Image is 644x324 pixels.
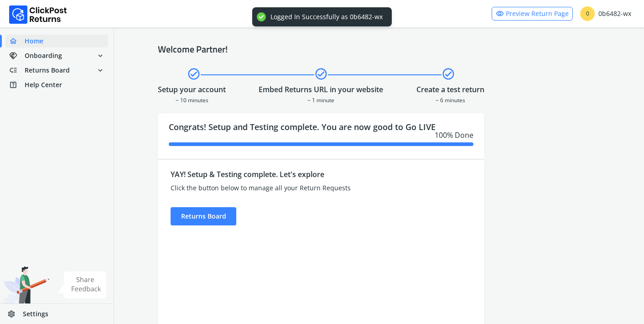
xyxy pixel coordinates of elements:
[169,130,473,141] div: 100 % Done
[416,84,484,95] div: Create a test return
[441,66,455,82] span: check_circle
[9,64,25,77] span: low_priority
[158,44,600,55] h4: Welcome Partner!
[57,272,107,298] img: share feedback
[187,66,201,82] span: check_circle
[25,37,43,46] span: Home
[5,78,108,91] a: help_centerHelp Center
[492,7,573,21] a: visibilityPreview Return Page
[496,7,504,20] span: visibility
[158,95,226,104] div: ~ 10 minutes
[25,66,70,75] span: Returns Board
[158,113,484,159] div: Congrats! Setup and Testing complete. You are now good to Go LIVE
[259,95,383,104] div: ~ 1 minute
[314,66,328,82] span: check_circle
[171,207,236,225] div: Returns Board
[158,84,226,95] div: Setup your account
[23,309,48,319] span: Settings
[96,49,104,62] span: expand_more
[7,308,23,320] span: settings
[96,64,104,77] span: expand_more
[580,6,631,21] div: 0b6482-wx
[259,84,383,95] div: Embed Returns URL in your website
[9,35,25,47] span: home
[5,35,108,47] a: homeHome
[580,6,595,21] span: 0
[416,95,484,104] div: ~ 6 minutes
[9,78,25,91] span: help_center
[171,183,390,193] div: Click the button below to manage all your Return Requests
[171,169,390,180] div: YAY! Setup & Testing complete. Let's explore
[270,13,383,21] div: Logged In Successfully as 0b6482-wx
[9,5,67,24] img: Logo
[25,51,62,60] span: Onboarding
[9,49,25,62] span: handshake
[25,80,62,89] span: Help Center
